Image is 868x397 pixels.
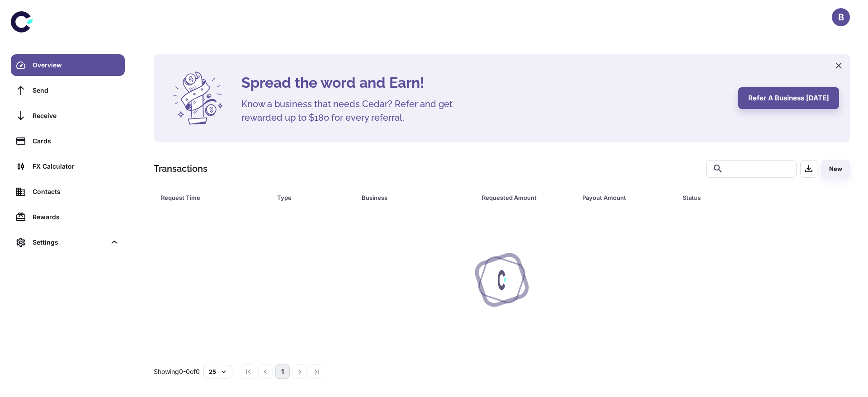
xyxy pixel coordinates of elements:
a: Cards [11,130,125,152]
div: Rewards [33,212,119,222]
h1: Transactions [154,162,208,175]
div: Type [277,191,339,204]
button: New [821,160,850,178]
span: Request Time [161,191,266,204]
a: Send [11,80,125,101]
a: Rewards [11,206,125,228]
a: Overview [11,54,125,76]
div: Receive [33,111,119,121]
a: FX Calculator [11,156,125,177]
div: Settings [33,237,106,247]
nav: pagination navigation [240,364,325,379]
a: Receive [11,105,125,127]
button: 25 [203,365,232,378]
span: Requested Amount [482,191,571,204]
span: Type [277,191,350,204]
p: Showing 0-0 of 0 [154,367,200,377]
span: Payout Amount [582,191,672,204]
div: FX Calculator [33,161,119,171]
h4: Spread the word and Earn! [241,72,727,94]
div: Overview [33,60,119,70]
div: Contacts [33,187,119,197]
button: B [832,8,850,26]
div: Requested Amount [482,191,560,204]
div: Request Time [161,191,255,204]
div: Cards [33,136,119,146]
div: Settings [11,232,125,253]
a: Contacts [11,181,125,203]
div: Send [33,85,119,95]
button: Refer a business [DATE] [738,87,839,109]
button: page 1 [275,364,290,379]
div: Status [683,191,801,204]
h5: Know a business that needs Cedar? Refer and get rewarded up to $180 for every referral. [241,97,467,124]
div: Payout Amount [582,191,660,204]
span: Status [683,191,812,204]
